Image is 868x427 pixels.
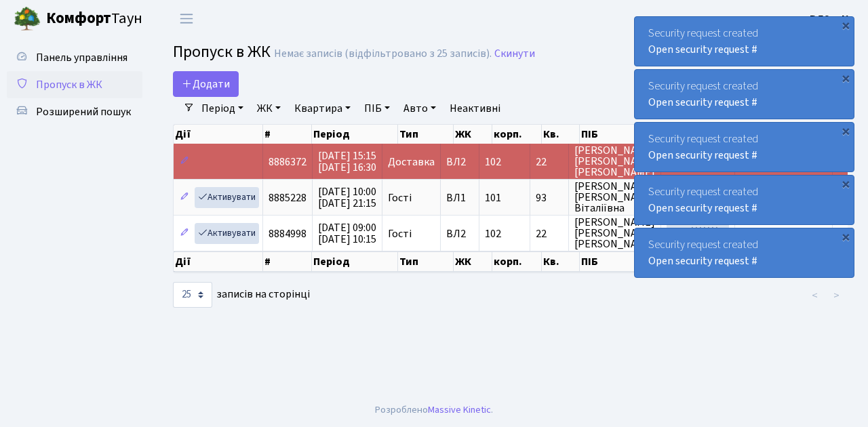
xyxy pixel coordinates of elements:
th: ЖК [454,251,492,272]
a: Open security request # [648,253,757,268]
div: Security request created [635,176,854,224]
span: Додати [182,77,230,91]
span: 8886372 [269,155,307,169]
span: [DATE] 09:00 [DATE] 10:15 [318,220,376,247]
a: Open security request # [648,148,757,163]
div: Security request created [635,17,854,66]
th: Тип [398,125,454,144]
a: Massive Kinetic [428,403,491,417]
span: Пропуск в ЖК [36,77,102,92]
a: ЖК [252,97,286,120]
div: × [839,18,852,32]
span: ВЛ1 [446,192,473,203]
span: [DATE] 15:15 [DATE] 16:30 [318,148,376,175]
div: Розроблено . [375,403,493,418]
span: [PERSON_NAME] [PERSON_NAME] Віталіївна [574,181,655,213]
th: Період [312,125,398,144]
a: Період [196,97,249,120]
a: ПІБ [359,97,395,120]
a: Активувати [195,223,259,244]
th: корп. [492,251,542,272]
div: × [839,230,852,243]
th: Період [312,251,398,272]
th: ПІБ [580,125,655,144]
img: logo.png [14,5,41,33]
span: 102 [485,155,501,169]
div: × [839,71,852,85]
a: Панель управління [7,44,142,71]
th: ЖК [454,125,492,144]
label: записів на сторінці [173,282,310,308]
b: ВЛ2 -. К. [810,12,852,26]
span: 8885228 [269,190,307,205]
th: # [263,125,312,144]
div: Security request created [635,228,854,277]
span: ВЛ2 [446,228,473,239]
div: × [839,124,852,138]
a: Open security request # [648,201,757,216]
select: записів на сторінці [173,282,212,308]
th: Дії [174,125,263,144]
span: Гості [388,192,412,203]
a: Пропуск в ЖК [7,71,142,98]
a: Розширений пошук [7,98,142,125]
div: × [839,177,852,190]
th: # [263,251,312,272]
a: ВЛ2 -. К. [810,11,852,27]
span: Пропуск в ЖК [173,40,271,64]
th: Кв. [542,125,580,144]
a: Авто [398,97,441,120]
span: Таун [46,7,142,30]
div: Security request created [635,123,854,171]
th: Дії [174,251,263,272]
th: Кв. [542,251,580,272]
span: Доставка [388,157,435,167]
a: Неактивні [444,97,506,120]
span: Розширений пошук [36,104,131,119]
span: [PERSON_NAME] [PERSON_NAME] [PERSON_NAME] [574,217,655,249]
a: Open security request # [648,42,757,57]
div: Немає записів (відфільтровано з 25 записів). [274,47,492,60]
span: [DATE] 10:00 [DATE] 21:15 [318,184,376,211]
span: Гості [388,228,412,239]
span: [PERSON_NAME] [PERSON_NAME] [PERSON_NAME] [574,145,655,178]
span: 93 [536,192,563,203]
th: ПІБ [580,251,655,272]
a: Активувати [195,187,259,208]
a: Open security request # [648,95,757,110]
th: корп. [492,125,542,144]
button: Переключити навігацію [170,7,203,30]
span: 22 [536,228,563,239]
span: 102 [485,226,501,241]
a: Квартира [289,97,356,120]
span: 101 [485,190,501,205]
th: Тип [398,251,454,272]
span: 22 [536,157,563,167]
div: Security request created [635,70,854,119]
span: Панель управління [36,50,127,65]
a: Додати [173,71,239,97]
b: Комфорт [46,7,111,29]
span: 8884998 [269,226,307,241]
a: Скинути [494,47,535,60]
span: ВЛ2 [446,157,473,167]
